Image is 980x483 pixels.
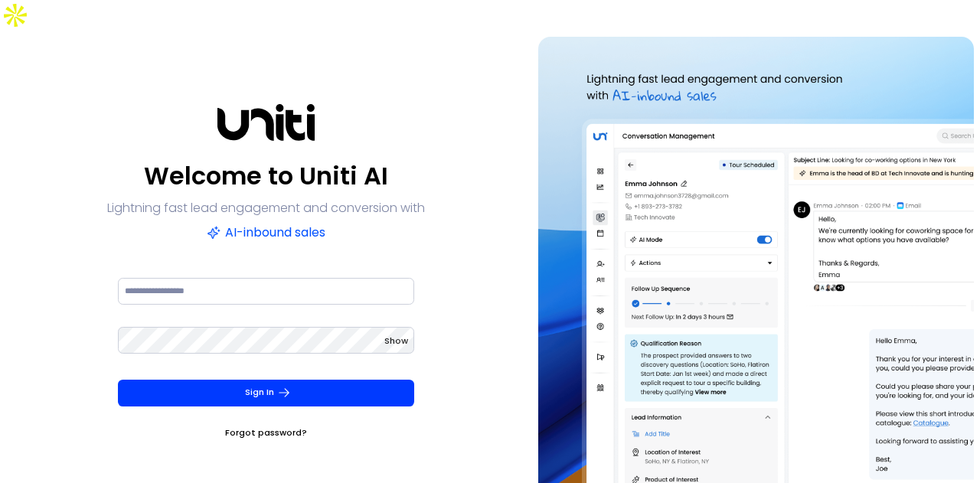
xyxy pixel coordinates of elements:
[207,222,325,243] p: AI-inbound sales
[107,197,425,219] p: Lightning fast lead engagement and conversion with
[144,158,388,194] p: Welcome to Uniti AI
[225,425,307,440] a: Forgot password?
[118,380,414,406] button: Sign In
[384,335,408,347] span: Show
[384,333,408,348] button: Show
